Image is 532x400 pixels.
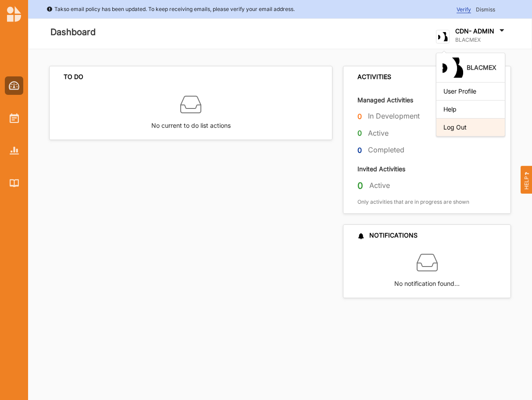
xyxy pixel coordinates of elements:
[443,105,498,113] div: Help
[357,73,391,81] div: ACTIVITIES
[50,25,96,40] label: Dashboard
[394,273,460,288] label: No notification found…
[443,123,498,131] div: Log Out
[5,76,23,95] a: Dashboard
[436,30,450,43] img: logo
[368,112,420,121] label: In Development
[10,147,19,154] img: Reports
[7,6,21,22] img: logo
[455,36,506,43] label: BLACMEX
[10,113,19,123] img: Activities
[476,6,495,13] span: Dismiss
[180,94,201,115] img: box
[357,96,413,104] label: Managed Activities
[357,231,418,239] div: NOTIFICATIONS
[417,252,438,273] img: box
[369,181,390,190] label: Active
[357,165,405,173] label: Invited Activities
[357,145,362,156] label: 0
[368,145,404,155] label: Completed
[357,180,363,191] label: 0
[357,111,362,122] label: 0
[5,109,23,127] a: Activities
[64,73,83,81] div: TO DO
[9,81,20,90] img: Dashboard
[443,87,498,95] div: User Profile
[5,174,23,192] a: Library
[151,115,231,130] label: No current to do list actions
[46,5,295,14] div: Takso email policy has been updated. To keep receiving emails, please verify your email address.
[457,6,471,13] span: Verify
[455,27,494,35] label: CDN- ADMIN
[368,129,389,138] label: Active
[357,198,469,205] label: Only activities that are in progress are shown
[5,141,23,160] a: Reports
[357,128,362,139] label: 0
[10,179,19,187] img: Library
